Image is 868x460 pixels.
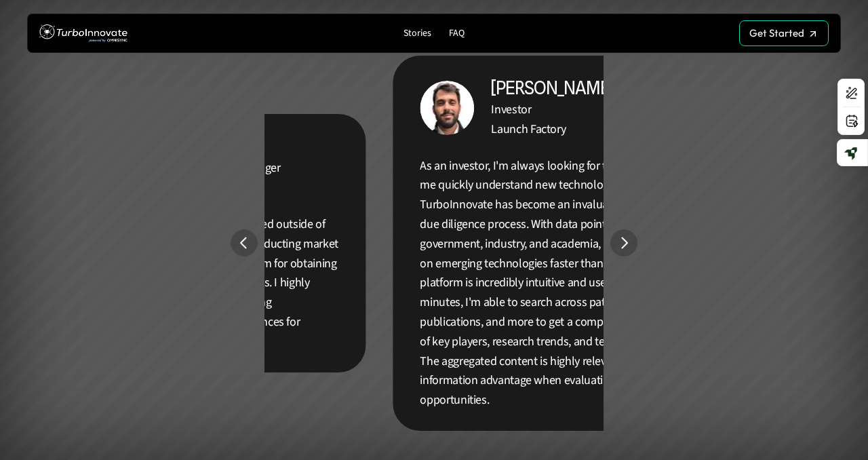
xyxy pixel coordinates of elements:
p: Get Started [749,27,804,39]
a: Get Started [739,20,829,46]
p: Stories [403,28,431,39]
a: Stories [398,24,437,43]
a: FAQ [443,24,470,43]
p: FAQ [449,28,465,39]
img: TurboInnovate Logo [39,21,127,46]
